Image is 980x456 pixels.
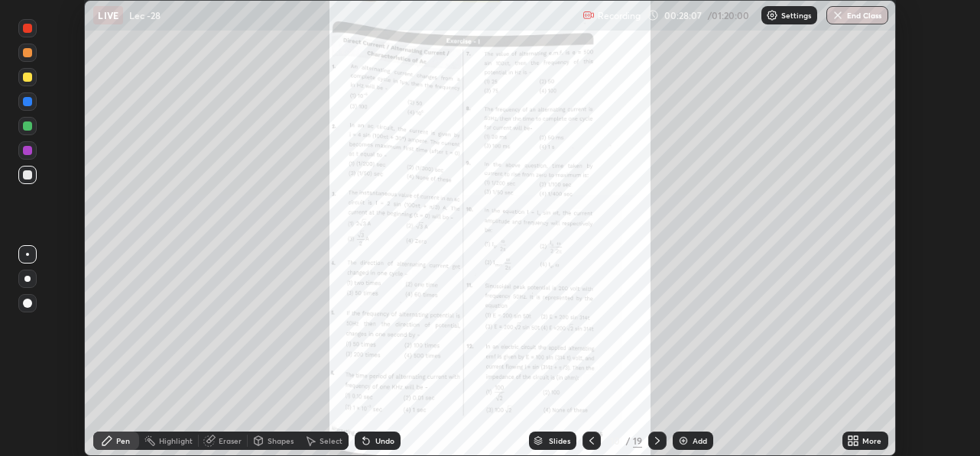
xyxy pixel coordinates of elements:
[549,437,570,445] div: Slides
[159,437,193,445] div: Highlight
[598,10,641,21] p: Recording
[633,434,642,448] div: 19
[320,437,342,445] div: Select
[582,9,595,21] img: recording.375f2c34.svg
[98,9,118,21] p: LIVE
[625,436,630,445] div: /
[677,435,690,447] img: add-slide-button
[766,9,778,21] img: class-settings-icons
[375,437,394,445] div: Undo
[826,6,888,24] button: End Class
[862,437,881,445] div: More
[116,437,130,445] div: Pen
[781,11,811,19] p: Settings
[219,437,242,445] div: Eraser
[832,9,844,21] img: end-class-cross
[693,437,707,445] div: Add
[607,436,622,445] div: 10
[129,9,161,21] p: Lec -28
[268,437,294,445] div: Shapes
